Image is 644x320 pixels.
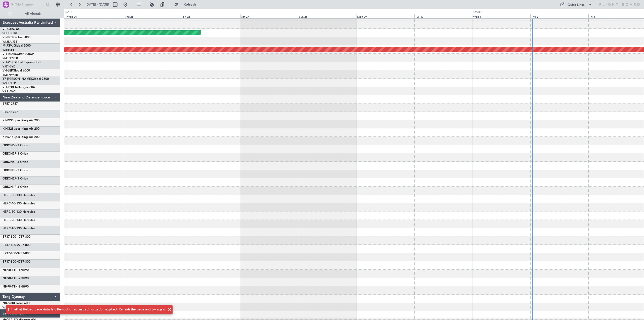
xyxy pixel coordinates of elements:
span: VH-LEP [3,69,13,72]
span: NH90-TTH-3 [3,285,20,288]
a: HERC-2C-130 Hercules [3,219,35,222]
a: WSSL/XSP [3,81,16,85]
a: M-JGVJGlobal 5000 [3,44,31,47]
a: VH-RIUHawker 800XP [3,53,34,56]
a: B757-1757 [3,111,18,114]
span: KING1 [3,136,12,139]
span: B737-800-4 [3,260,19,263]
span: All Aircraft [13,12,53,16]
div: Thu 2 [530,14,588,18]
span: ORION2 [3,177,15,180]
span: VH-VSK [3,61,14,64]
a: ORION5P-3 Orion [3,152,28,155]
span: KING2 [3,127,12,130]
span: KING3 [3,119,12,122]
div: [DATE] [473,10,481,14]
span: [DATE] - [DATE] [86,2,109,7]
a: ORION1P-3 Orion [3,186,28,189]
div: Wed 24 [66,14,124,18]
a: ORION2P-3 Orion [3,177,28,180]
a: B737-800-3737-800 [3,252,30,255]
span: VH-L2B [3,86,13,89]
a: WMSA/SZB [3,40,17,44]
a: YMEN/MEB [3,56,18,60]
a: B757-2757 [3,102,18,105]
a: HERC-3C-130 Hercules [3,210,35,214]
a: WIHH/HLP [3,48,16,52]
span: Refresh [179,3,200,6]
div: Thu 25 [124,14,182,18]
span: B737-800-1 [3,235,19,238]
a: VH-L2BChallenger 604 [3,86,35,89]
span: M-JGVJ [3,44,14,47]
a: YMEN/MEB [3,73,18,77]
input: Trip Number [15,1,44,8]
a: KING2Super King Air 200 [3,127,39,130]
a: ORION3P-3 Orion [3,169,28,172]
span: ORION3 [3,169,15,172]
div: [Timeline] Reload page data fail: Remoting request authorization expired. Refresh the page and tr... [8,307,165,312]
a: B737-800-4737-800 [3,260,30,263]
div: Tue 30 [414,14,472,18]
span: HERC-5 [3,194,13,197]
a: VHHH/HKG [3,31,17,35]
span: B737-800-2 [3,244,19,247]
div: Sat 27 [240,14,298,18]
span: ORION6 [3,144,15,147]
div: Wed 1 [472,14,530,18]
a: HERC-5C-130 Hercules [3,194,35,197]
a: NH90-TTH-1NH90 [3,269,29,272]
button: Quick Links [557,1,595,9]
span: B757-2 [3,102,13,105]
a: B737-800-2737-800 [3,244,30,247]
span: NH90-TTH-1 [3,269,20,272]
span: HERC-3 [3,210,13,214]
a: HERC-4C-130 Hercules [3,202,35,205]
span: VH-RIU [3,53,13,56]
div: Quick Links [568,3,585,8]
div: Sun 28 [298,14,356,18]
span: B757-1 [3,111,13,114]
span: T7-[PERSON_NAME] [3,78,32,81]
span: HERC-1 [3,227,13,230]
a: T7-[PERSON_NAME]Global 7500 [3,78,49,81]
a: KING1Super King Air 200 [3,136,39,139]
span: HERC-2 [3,219,13,222]
a: VH-VSKGlobal Express XRS [3,61,41,64]
a: YSHL/WOL [3,90,17,93]
a: B737-800-1737-800 [3,235,30,238]
a: ORION4P-3 Orion [3,161,28,164]
a: VP-CJRG-650 [3,28,21,31]
a: NH90-TTH-2NH90 [3,277,29,280]
div: Fri 26 [182,14,240,18]
a: KING3Super King Air 200 [3,119,39,122]
span: HERC-4 [3,202,13,205]
span: VP-CJR [3,28,13,31]
span: B737-800-3 [3,252,19,255]
button: All Aircraft [6,10,55,18]
span: ORION4 [3,161,15,164]
span: ORION1 [3,186,15,189]
a: NH90-TTH-3NH90 [3,285,29,288]
div: [DATE] [65,10,73,14]
a: YSSY/SYD [3,65,15,68]
span: VP-BCY [3,36,13,39]
div: Mon 29 [356,14,414,18]
button: Refresh [172,1,202,9]
a: VH-LEPGlobal 6000 [3,69,30,72]
span: NH90-TTH-2 [3,277,20,280]
a: ORION6P-3 Orion [3,144,28,147]
a: VP-BCYGlobal 5000 [3,36,30,39]
a: HERC-1C-130 Hercules [3,227,35,230]
span: ORION5 [3,152,15,155]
